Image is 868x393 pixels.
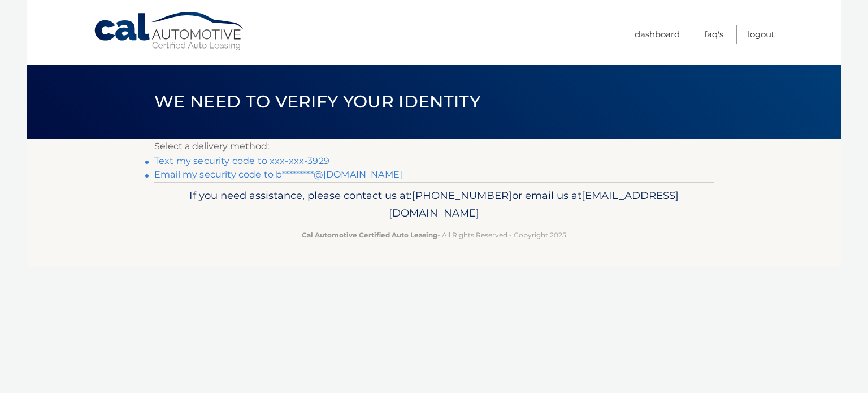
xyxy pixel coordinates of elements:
a: Email my security code to b*********@[DOMAIN_NAME] [154,169,402,180]
p: If you need assistance, please contact us at: or email us at [162,187,706,223]
strong: Cal Automotive Certified Auto Leasing [302,231,437,239]
span: We need to verify your identity [154,91,480,112]
span: [PHONE_NUMBER] [412,189,512,202]
a: Text my security code to xxx-xxx-3929 [154,156,329,166]
a: FAQ's [704,25,723,44]
a: Logout [748,25,775,44]
a: Cal Automotive [93,11,246,51]
p: Select a delivery method: [154,139,714,154]
a: Dashboard [635,25,680,44]
p: - All Rights Reserved - Copyright 2025 [162,229,706,241]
